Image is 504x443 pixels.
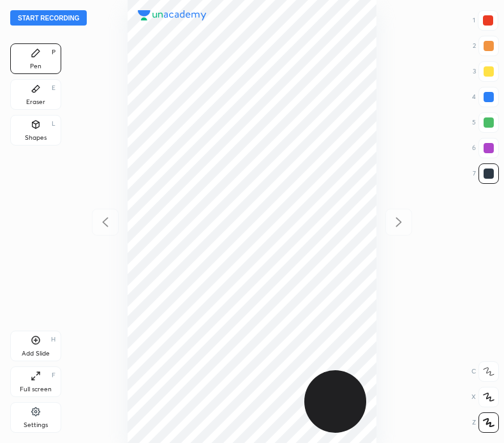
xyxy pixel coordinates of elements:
div: L [52,121,56,127]
div: Pen [30,63,41,70]
div: F [52,372,56,379]
button: Start recording [10,10,87,26]
div: E [52,85,56,91]
div: H [51,336,56,343]
div: 1 [473,10,498,31]
div: P [52,49,56,56]
img: logo.38c385cc.svg [138,10,207,20]
div: 5 [472,112,499,133]
div: Full screen [20,386,52,393]
div: 7 [473,163,499,184]
div: 6 [472,138,499,158]
div: Shapes [25,135,47,141]
div: X [471,387,499,407]
div: C [471,361,499,382]
div: 4 [472,87,499,107]
div: 2 [473,36,499,56]
div: Settings [24,422,48,428]
div: 3 [473,61,499,82]
div: Add Slide [22,350,50,357]
div: Z [472,412,499,433]
div: Eraser [26,99,45,105]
